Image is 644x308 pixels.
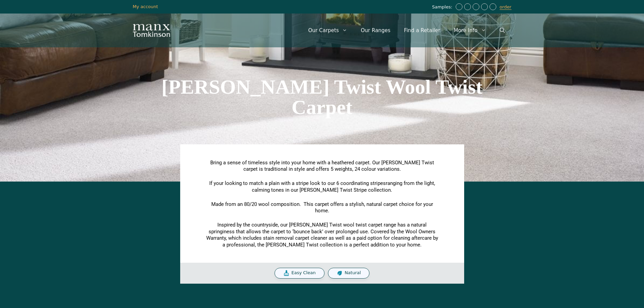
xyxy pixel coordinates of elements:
[133,4,158,9] a: My account
[344,270,361,276] span: Natural
[133,77,511,117] h1: [PERSON_NAME] Twist Wool Twist Carpet
[206,160,439,173] p: Bring a sense of timeless style into your home with a heathered carpet. Our [PERSON_NAME] Twist c...
[500,4,511,10] a: order
[302,20,354,41] a: Our Carpets
[302,20,511,41] nav: Primary
[133,24,170,37] img: Manx Tomkinson
[291,270,316,276] span: Easy Clean
[447,20,493,41] a: More Info
[206,180,439,193] p: If your looking to match a plain with a stripe look to our 6 coordinating stripes
[493,20,511,41] a: Open Search Bar
[252,180,435,193] span: ranging from the light, calming tones in our [PERSON_NAME] Twist Stripe collection.
[206,201,439,214] p: Made from an 80/20 wool composition. This carpet offers a stylish, natural carpet choice for your...
[354,20,397,41] a: Our Ranges
[206,222,439,248] p: Inspired by the countryside, our [PERSON_NAME] Twist wool twist carpet range has a natural spring...
[397,20,447,41] a: Find a Retailer
[432,4,454,10] span: Samples:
